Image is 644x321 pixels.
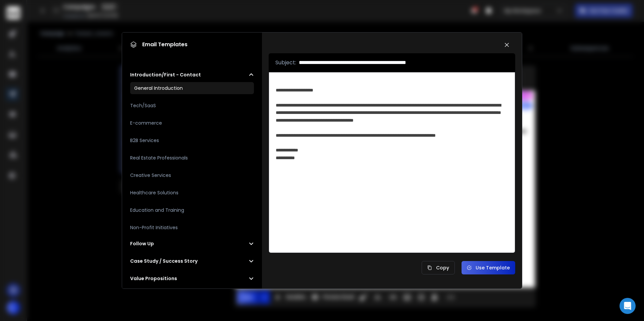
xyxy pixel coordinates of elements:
h3: Real Estate Professionals [130,154,188,161]
button: Copy [422,261,455,274]
h3: Creative Services [130,172,171,179]
h3: General Introduction [134,85,183,91]
h3: B2B Services [130,137,159,144]
button: Value Propositions [130,275,254,282]
h3: Education and Training [130,207,184,213]
button: Case Study / Success Story [130,258,254,264]
h3: Non-Profit Initiatives [130,224,178,231]
h3: Tech/SaaS [130,102,156,109]
div: Open Intercom Messenger [620,298,636,314]
h1: Email Templates [130,41,187,49]
button: Introduction/First - Contact [130,71,254,78]
p: Subject: [275,59,296,67]
button: Use Template [462,261,515,274]
h3: Healthcare Solutions [130,189,178,196]
button: Follow Up [130,240,254,247]
h3: E-commerce [130,120,162,126]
